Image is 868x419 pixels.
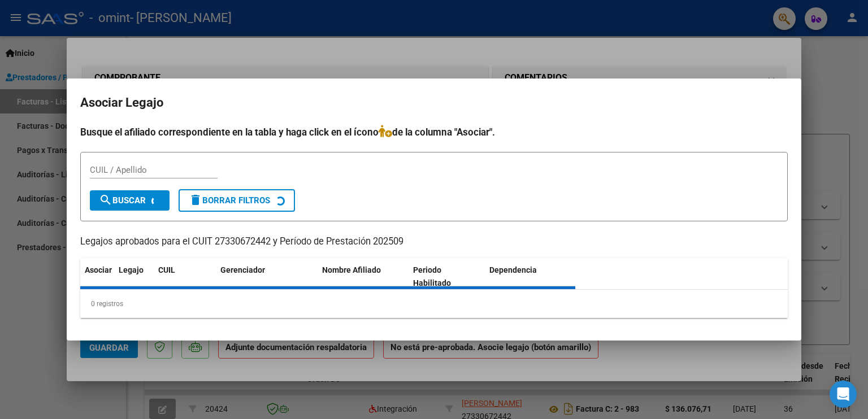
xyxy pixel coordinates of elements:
span: Legajo [119,265,144,274]
datatable-header-cell: Asociar [80,258,114,295]
datatable-header-cell: Gerenciador [216,258,318,295]
p: Legajos aprobados para el CUIT 27330672442 y Período de Prestación 202509 [80,235,788,249]
div: Open Intercom Messenger [830,381,857,408]
span: Asociar [85,265,112,274]
button: Borrar Filtros [179,189,295,212]
datatable-header-cell: Legajo [114,258,154,295]
span: Nombre Afiliado [322,265,381,274]
datatable-header-cell: CUIL [154,258,216,295]
span: Borrar Filtros [189,195,270,206]
datatable-header-cell: Periodo Habilitado [409,258,485,295]
h2: Asociar Legajo [80,92,788,114]
span: Dependencia [489,265,537,274]
div: 0 registros [80,290,788,318]
h4: Busque el afiliado correspondiente en la tabla y haga click en el ícono de la columna "Asociar". [80,125,788,139]
mat-icon: search [99,193,112,207]
span: Buscar [99,195,146,206]
datatable-header-cell: Nombre Afiliado [318,258,409,295]
span: CUIL [158,265,175,274]
span: Periodo Habilitado [413,265,451,287]
datatable-header-cell: Dependencia [485,258,576,295]
button: Buscar [90,190,170,211]
span: Gerenciador [220,265,265,274]
mat-icon: delete [189,193,202,207]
